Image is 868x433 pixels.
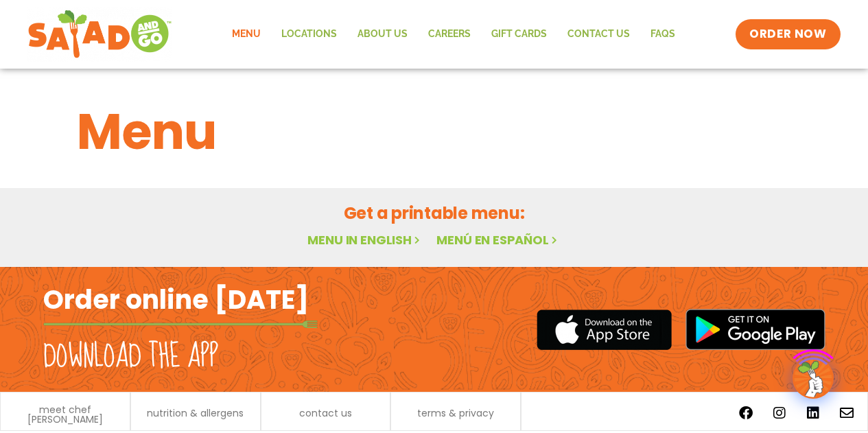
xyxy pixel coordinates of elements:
img: new-SAG-logo-768×292 [27,7,172,62]
a: Menu [222,19,271,50]
a: Locations [271,19,347,50]
a: meet chef [PERSON_NAME] [8,405,123,424]
a: Menu in English [307,231,423,248]
a: About Us [347,19,418,50]
a: FAQs [640,19,685,50]
a: GIFT CARDS [481,19,557,50]
a: nutrition & allergens [147,408,244,418]
h1: Menu [77,95,792,169]
img: google_play [685,309,825,350]
img: fork [43,320,318,328]
h2: Get a printable menu: [77,201,792,225]
img: appstore [537,307,672,352]
span: ORDER NOW [749,26,826,43]
a: Careers [418,19,481,50]
h2: Order online [DATE] [43,283,309,316]
a: Menú en español [436,231,560,248]
h2: Download the app [43,338,218,376]
a: Contact Us [557,19,640,50]
a: contact us [299,408,352,418]
a: terms & privacy [417,408,494,418]
nav: Menu [222,19,685,50]
a: ORDER NOW [736,19,840,49]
